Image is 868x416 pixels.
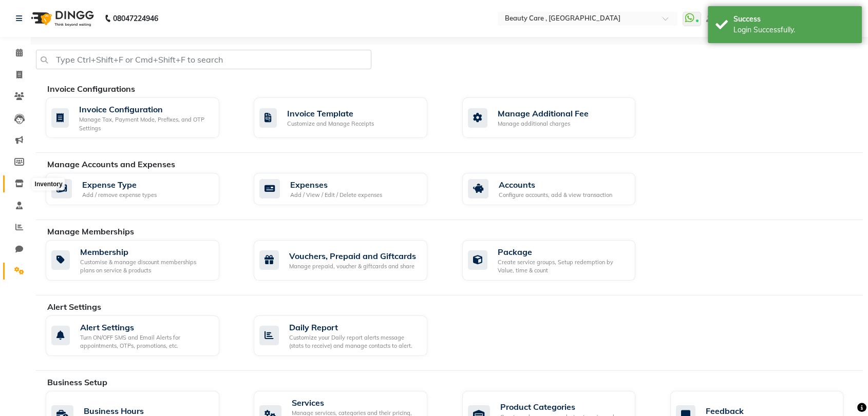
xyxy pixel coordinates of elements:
[113,4,158,33] b: 08047224946
[733,14,854,25] div: Success
[82,191,157,200] div: Add / remove expense types
[254,240,446,281] a: Vouchers, Prepaid and GiftcardsManage prepaid, voucher & giftcards and share
[498,107,589,120] div: Manage Additional Fee
[287,107,374,120] div: Invoice Template
[79,103,211,115] div: Invoice Configuration
[289,250,416,262] div: Vouchers, Prepaid and Giftcards
[80,246,211,258] div: Membership
[46,240,238,281] a: MembershipCustomise & manage discount memberships plans on service & products
[462,173,655,205] a: AccountsConfigure accounts, add & view transaction
[498,258,628,275] div: Create service groups, Setup redemption by Value, time & count
[289,333,419,350] div: Customize your Daily report alerts message (stats to receive) and manage contacts to alert.
[462,240,655,281] a: PackageCreate service groups, Setup redemption by Value, time & count
[499,191,612,200] div: Configure accounts, add & view transaction
[79,115,211,132] div: Manage Tax, Payment Mode, Prefixes, and OTP Settings
[32,179,65,191] div: Inventory
[498,120,589,128] div: Manage additional charges
[290,191,382,200] div: Add / View / Edit / Delete expenses
[254,315,446,356] a: Daily ReportCustomize your Daily report alerts message (stats to receive) and manage contacts to ...
[46,173,238,205] a: Expense TypeAdd / remove expense types
[290,179,382,191] div: Expenses
[36,50,371,69] input: Type Ctrl+Shift+F or Cmd+Shift+F to search
[498,246,628,258] div: Package
[287,120,374,128] div: Customize and Manage Receipts
[26,4,97,33] img: logo
[82,179,157,191] div: Expense Type
[46,97,238,138] a: Invoice ConfigurationManage Tax, Payment Mode, Prefixes, and OTP Settings
[292,397,419,409] div: Services
[254,173,446,205] a: ExpensesAdd / View / Edit / Delete expenses
[499,179,612,191] div: Accounts
[733,25,854,35] div: Login Successfully.
[80,321,211,333] div: Alert Settings
[254,97,446,138] a: Invoice TemplateCustomize and Manage Receipts
[462,97,655,138] a: Manage Additional FeeManage additional charges
[80,333,211,350] div: Turn ON/OFF SMS and Email Alerts for appointments, OTPs, promotions, etc.
[289,321,419,333] div: Daily Report
[500,401,628,413] div: Product Categories
[289,262,416,271] div: Manage prepaid, voucher & giftcards and share
[46,315,238,356] a: Alert SettingsTurn ON/OFF SMS and Email Alerts for appointments, OTPs, promotions, etc.
[80,258,211,275] div: Customise & manage discount memberships plans on service & products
